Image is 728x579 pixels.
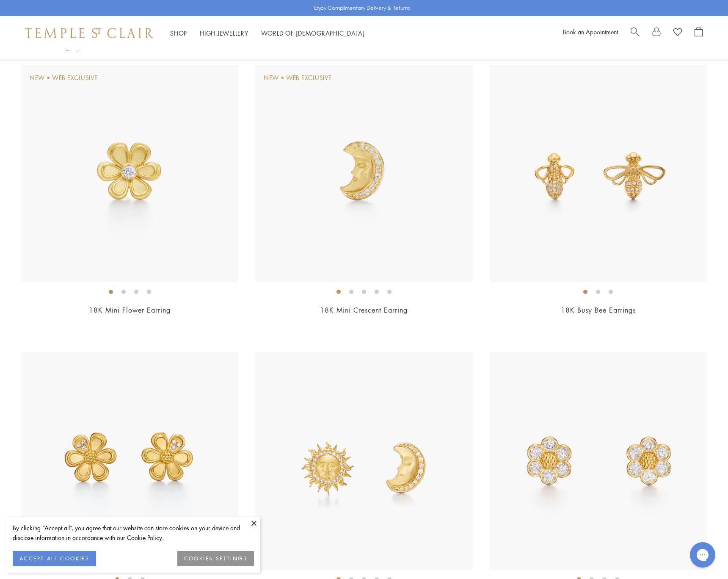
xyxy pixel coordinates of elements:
[631,27,640,39] a: Search
[261,29,365,37] a: World of [DEMOGRAPHIC_DATA]World of [DEMOGRAPHIC_DATA]
[695,27,703,39] a: Open Shopping Bag
[563,28,618,36] a: Book an Appointment
[21,65,238,282] img: E18103-MINIFLWR
[13,523,254,543] div: By clicking “Accept all”, you agree that our website can store cookies on your device and disclos...
[21,352,238,569] img: 18K Golden Flower Post Earrings
[255,65,472,282] img: E18105-MINICRES
[200,29,248,37] a: High JewelleryHigh Jewellery
[170,28,365,39] nav: Main navigation
[25,28,153,38] img: Temple St. Clair
[89,305,171,315] a: 18K Mini Flower Earring
[30,73,98,83] div: New • Web Exclusive
[264,73,332,83] div: New • Web Exclusive
[673,27,682,39] a: View Wishlist
[255,352,472,569] img: 18K Sole Luna Post Earrings
[13,551,96,566] button: ACCEPT ALL COOKIES
[561,305,636,315] a: 18K Busy Bee Earrings
[686,539,720,571] iframe: Gorgias live chat messenger
[490,65,707,282] img: 18K Busy Bee Earrings
[177,551,254,566] button: COOKIES SETTINGS
[314,4,410,12] p: Enjoy Complimentary Delivery & Returns
[320,305,408,315] a: 18K Mini Crescent Earring
[490,352,707,569] img: E31885-FIORI
[170,29,187,37] a: ShopShop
